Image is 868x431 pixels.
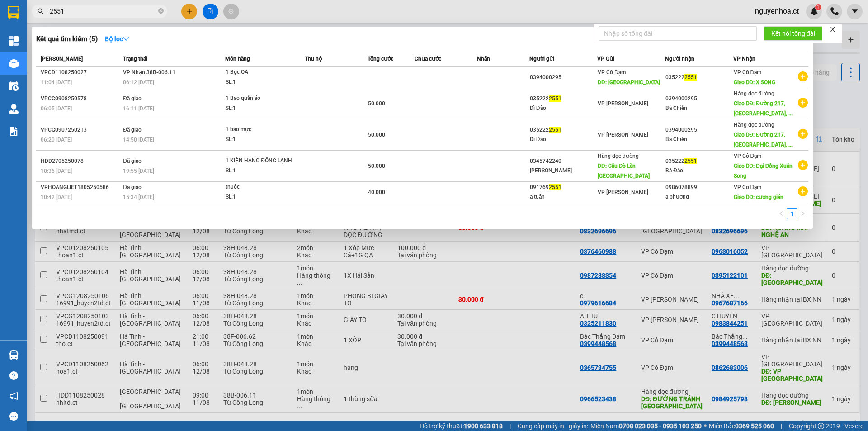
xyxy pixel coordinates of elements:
[9,36,19,46] img: dashboard-icon
[9,59,19,68] img: warehouse-icon
[123,56,147,62] span: Trạng thái
[226,156,293,166] div: 1 KIỆN HÀNG ĐÔNG LẠNH
[41,194,72,200] span: 10:42 [DATE]
[123,194,154,200] span: 15:34 [DATE]
[665,192,732,202] div: a phương
[123,127,142,133] span: Đã giao
[597,56,614,62] span: VP Gửi
[798,186,808,196] span: plus-circle
[665,183,732,192] div: 0986078899
[123,137,154,143] span: 14:50 [DATE]
[665,56,694,62] span: Người nhận
[598,69,626,76] span: VP Cổ Đạm
[830,26,836,33] span: close
[684,74,697,81] span: 2551
[665,104,732,113] div: Bà Chiến
[9,412,18,421] span: message
[41,105,72,112] span: 06:05 [DATE]
[226,166,293,176] div: SL: 1
[41,125,120,135] div: VPCG0907250213
[123,105,154,112] span: 16:11 [DATE]
[598,153,639,159] span: Hàng dọc đường
[41,56,83,62] span: [PERSON_NAME]
[8,6,19,19] img: logo-vxr
[41,168,72,174] span: 10:36 [DATE]
[549,95,561,102] span: 2551
[665,94,732,104] div: 0394000295
[226,77,293,87] div: SL: 1
[764,26,822,41] button: Kết nối tổng đài
[41,68,120,77] div: VPCD1108250027
[778,211,784,216] span: left
[798,71,808,81] span: plus-circle
[368,189,385,195] span: 40.000
[123,95,142,102] span: Đã giao
[105,35,129,43] strong: Bộ lọc
[158,7,164,16] span: close-circle
[415,56,441,62] span: Chưa cước
[665,156,732,166] div: 035222
[734,132,793,148] span: Giao DĐ: Đường 217, [GEOGRAPHIC_DATA], ...
[797,208,808,219] button: right
[123,69,175,76] span: VP Nhận 38B-006.11
[734,69,762,76] span: VP Cổ Đạm
[771,28,815,38] span: Kết nối tổng đài
[665,125,732,135] div: 0394000295
[123,36,129,42] span: down
[158,8,164,14] span: close-circle
[9,81,19,91] img: warehouse-icon
[226,125,293,135] div: 1 bao mực
[41,137,72,143] span: 06:20 [DATE]
[530,156,597,166] div: 0345742240
[123,168,154,174] span: 19:55 [DATE]
[226,135,293,145] div: SL: 1
[9,350,19,360] img: warehouse-icon
[787,209,797,219] a: 1
[734,184,762,190] span: VP Cổ Đạm
[529,56,554,62] span: Người gửi
[797,208,808,219] li: Next Page
[226,67,293,77] div: 1 Bọc QA
[734,163,793,179] span: Giao DĐ: Đại Đồng Xuân Song
[41,183,120,192] div: VPHOANGLIET1805250586
[598,100,648,107] span: VP [PERSON_NAME]
[123,79,154,85] span: 06:12 [DATE]
[549,184,561,190] span: 2551
[226,182,293,192] div: thuốc
[225,56,250,62] span: Món hàng
[530,94,597,104] div: 035222
[41,94,120,104] div: VPCG0908250578
[598,163,650,179] span: DĐ: Cầu Đò Lèn [GEOGRAPHIC_DATA]
[36,34,98,44] h3: Kết quả tìm kiếm ( 5 )
[530,166,597,175] div: [PERSON_NAME]
[9,371,18,380] span: question-circle
[665,73,732,82] div: 035222
[599,26,757,41] input: Nhập số tổng đài
[226,104,293,114] div: SL: 1
[798,160,808,170] span: plus-circle
[9,392,18,400] span: notification
[123,184,142,190] span: Đã giao
[734,122,775,128] span: Hàng dọc đường
[734,153,762,159] span: VP Cổ Đạm
[305,56,322,62] span: Thu hộ
[9,127,19,136] img: solution-icon
[776,208,787,219] li: Previous Page
[800,211,806,216] span: right
[530,192,597,202] div: a tuấn
[776,208,787,219] button: left
[477,56,490,62] span: Nhãn
[787,208,797,219] li: 1
[530,135,597,144] div: Dì Đào
[368,100,385,107] span: 50.000
[734,100,793,117] span: Giao DĐ: Đường 217, [GEOGRAPHIC_DATA], ...
[598,189,648,195] span: VP [PERSON_NAME]
[368,163,385,169] span: 50.000
[734,90,775,97] span: Hàng dọc đường
[368,132,385,138] span: 50.000
[734,194,784,200] span: Giao DĐ: cương gián
[665,135,732,144] div: Bà Chiến
[50,6,156,16] input: Tìm tên, số ĐT hoặc mã đơn
[123,158,142,164] span: Đã giao
[38,8,44,14] span: search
